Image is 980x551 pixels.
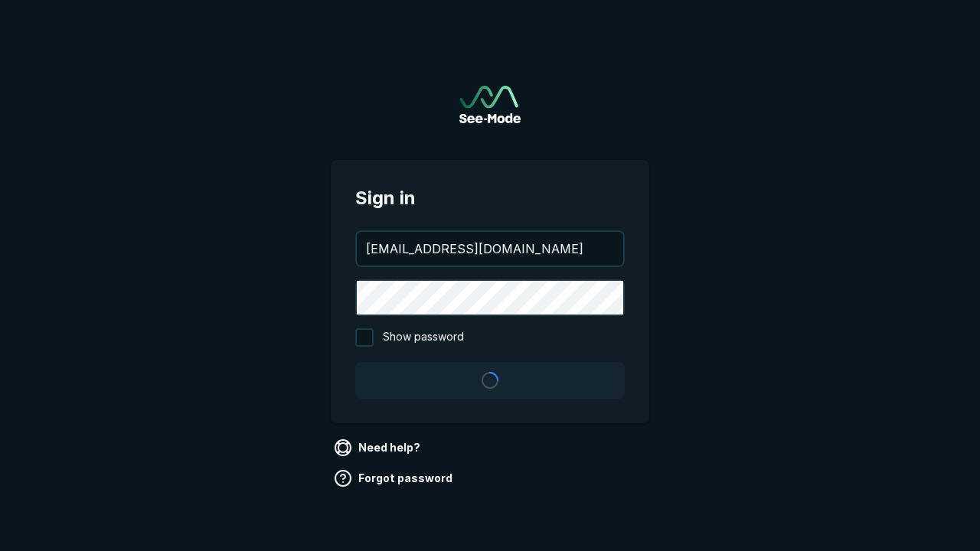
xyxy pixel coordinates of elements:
span: Show password [383,328,464,347]
img: See-Mode Logo [459,86,521,123]
span: Sign in [355,184,625,212]
a: Need help? [331,435,426,460]
input: your@email.com [357,232,623,266]
a: Go to sign in [459,86,521,123]
a: Forgot password [331,466,459,491]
